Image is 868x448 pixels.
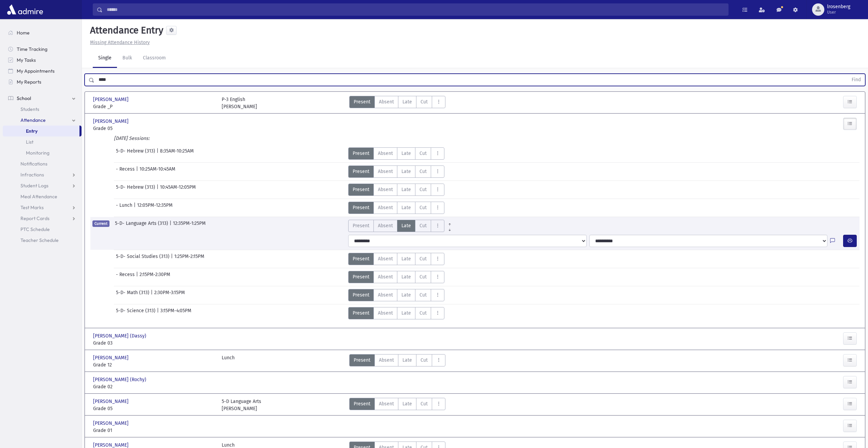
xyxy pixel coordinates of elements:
[3,224,82,235] a: PTC Schedule
[3,55,82,66] a: My Tasks
[3,169,82,180] a: Infractions
[401,186,411,193] span: Late
[93,376,148,383] span: [PERSON_NAME] (Rochy)
[93,103,215,110] span: Grade _P
[20,226,50,232] span: PTC Schedule
[420,222,427,229] span: Cut
[401,291,411,299] span: Late
[26,128,38,134] span: Entry
[3,136,82,147] a: List
[401,204,411,211] span: Late
[20,183,48,189] span: Student Logs
[160,307,191,319] span: 3:15PM-4:05PM
[3,76,82,87] a: My Reports
[116,307,157,319] span: 5-D- Science (313)
[402,400,412,407] span: Late
[93,118,130,125] span: [PERSON_NAME]
[353,309,369,317] span: Present
[353,273,369,280] span: Present
[3,202,82,213] a: Test Marks
[3,44,82,55] a: Time Tracking
[3,147,82,158] a: Monitoring
[137,49,171,68] a: Classroom
[20,106,39,112] span: Students
[353,204,369,211] span: Present
[3,180,82,191] a: Student Logs
[93,339,215,347] span: Grade 03
[401,168,411,175] span: Late
[93,49,117,68] a: Single
[17,30,30,36] span: Home
[353,168,369,175] span: Present
[116,147,157,160] span: 5-D- Hebrew (313)
[3,66,82,76] a: My Appointments
[378,150,393,157] span: Absent
[378,204,393,211] span: Absent
[26,150,49,156] span: Monitoring
[116,202,134,214] span: - Lunch
[116,289,151,301] span: 5-D- Math (313)
[420,309,427,317] span: Cut
[93,420,130,427] span: [PERSON_NAME]
[420,168,427,175] span: Cut
[17,79,41,85] span: My Reports
[3,93,82,104] a: School
[353,150,369,157] span: Present
[354,400,370,407] span: Present
[354,357,370,364] span: Present
[137,202,173,214] span: 12:05PM-12:35PM
[116,165,136,178] span: - Recess
[420,255,427,262] span: Cut
[136,271,139,283] span: |
[222,354,235,368] div: Lunch
[171,253,174,265] span: |
[3,27,82,38] a: Home
[222,96,257,110] div: P-3 English [PERSON_NAME]
[93,398,130,405] span: [PERSON_NAME]
[26,139,33,145] span: List
[353,291,369,299] span: Present
[90,40,150,45] u: Missing Attendance History
[348,147,444,160] div: AttTypes
[827,4,850,10] span: lrosenberg
[349,354,445,368] div: AttTypes
[349,96,445,110] div: AttTypes
[93,427,215,434] span: Grade 01
[3,213,82,224] a: Report Cards
[154,289,185,301] span: 2:30PM-3:15PM
[348,165,444,178] div: AttTypes
[421,98,428,105] span: Cut
[92,220,109,227] span: Current
[93,361,215,368] span: Grade 12
[157,184,160,196] span: |
[421,357,428,364] span: Cut
[378,309,393,317] span: Absent
[116,271,136,283] span: - Recess
[353,222,369,229] span: Present
[20,215,49,221] span: Report Cards
[20,193,57,200] span: Meal Attendance
[401,150,411,157] span: Late
[379,98,394,105] span: Absent
[20,204,44,211] span: Test Marks
[116,253,171,265] span: 5-D- Social Studies (313)
[827,10,850,15] span: User
[421,400,428,407] span: Cut
[379,400,394,407] span: Absent
[134,202,137,214] span: |
[402,357,412,364] span: Late
[3,126,79,136] a: Entry
[157,147,160,160] span: |
[20,172,44,178] span: Infractions
[93,354,130,361] span: [PERSON_NAME]
[114,135,149,141] i: [DATE] Sessions:
[349,398,445,412] div: AttTypes
[353,186,369,193] span: Present
[402,98,412,105] span: Late
[116,184,157,196] span: 5-D- Hebrew (313)
[136,165,139,178] span: |
[3,104,82,115] a: Students
[3,158,82,169] a: Notifications
[420,273,427,280] span: Cut
[17,46,47,52] span: Time Tracking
